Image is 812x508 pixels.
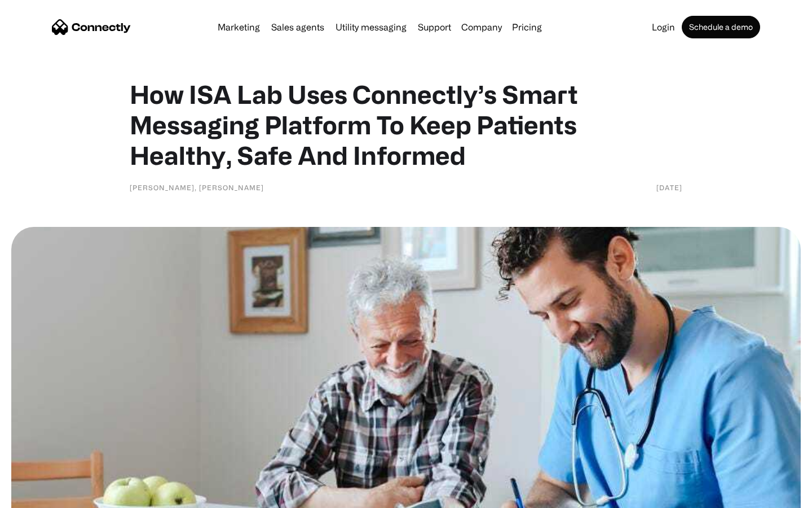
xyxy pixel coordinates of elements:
[213,23,264,32] a: Marketing
[23,488,68,504] ul: Language list
[267,23,329,32] a: Sales agents
[461,19,502,35] div: Company
[331,23,411,32] a: Utility messaging
[647,23,679,32] a: Login
[130,79,682,170] h1: How ISA Lab Uses Connectly’s Smart Messaging Platform To Keep Patients Healthy, Safe And Informed
[413,23,456,32] a: Support
[11,488,68,504] aside: Language selected: English
[682,16,760,38] a: Schedule a demo
[130,182,264,193] div: [PERSON_NAME], [PERSON_NAME]
[507,23,546,32] a: Pricing
[656,182,682,193] div: [DATE]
